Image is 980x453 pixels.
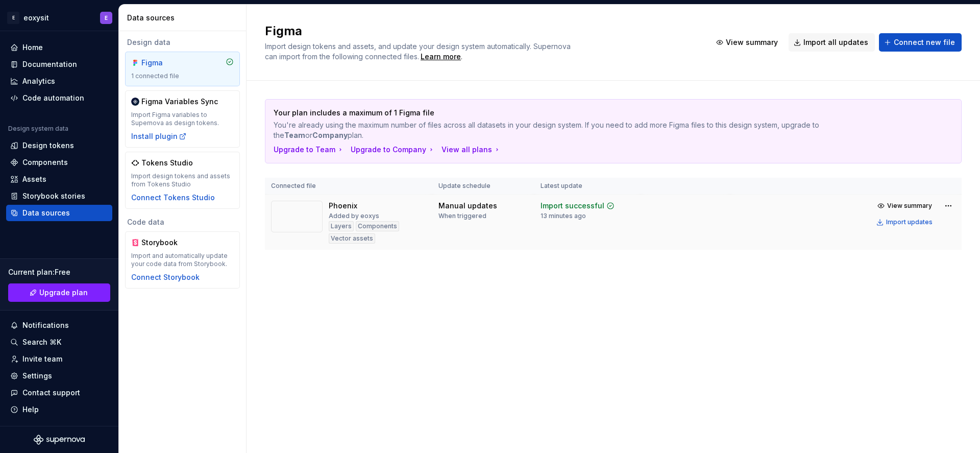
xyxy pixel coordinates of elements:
a: Data sources [6,205,112,221]
span: View summary [726,37,778,47]
div: Vector assets [329,233,375,244]
div: Settings [22,371,52,381]
a: Design tokens [6,137,112,154]
span: View summary [887,202,932,210]
div: Current plan : Free [8,267,110,277]
div: Added by eoxys [329,212,379,220]
button: EeoxysitE [2,7,116,29]
div: Design tokens [22,140,74,151]
th: Latest update [534,178,641,195]
button: Connect Tokens Studio [131,193,215,203]
button: Upgrade to Company [351,145,435,155]
b: Company [312,131,348,139]
a: StorybookImport and automatically update your code data from Storybook.Connect Storybook [125,231,240,289]
div: Contact support [22,388,80,398]
button: Contact support [6,385,112,401]
div: Tokens Studio [141,158,193,168]
div: Phoenix [329,201,357,211]
div: Import Figma variables to Supernova as design tokens. [131,111,234,127]
div: Manual updates [438,201,497,211]
div: Figma [141,58,190,68]
a: Tokens StudioImport design tokens and assets from Tokens StudioConnect Tokens Studio [125,152,240,209]
span: Import all updates [803,37,868,47]
div: Import successful [541,201,604,211]
h2: Figma [265,23,699,39]
p: You're already using the maximum number of files across all datasets in your design system. If yo... [274,120,881,140]
button: Connect Storybook [131,272,200,282]
a: Figma Variables SyncImport Figma variables to Supernova as design tokens.Install plugin [125,90,240,148]
div: eoxysit [23,13,49,23]
span: . [419,53,462,61]
button: Search ⌘K [6,334,112,350]
a: Home [6,39,112,56]
div: Design system data [8,125,68,133]
div: Storybook stories [22,191,85,201]
a: Settings [6,368,112,384]
th: Connected file [265,178,432,195]
div: Analytics [22,76,55,86]
div: Figma Variables Sync [141,97,218,107]
div: Design data [125,37,240,47]
div: Components [22,157,68,168]
div: Import design tokens and assets from Tokens Studio [131,172,234,188]
div: Invite team [22,354,62,364]
a: Invite team [6,351,112,367]
th: Update schedule [432,178,534,195]
div: Import updates [886,218,933,226]
button: Install plugin [131,131,187,141]
button: View all plans [442,145,501,155]
button: Import updates [873,215,937,229]
button: Connect new file [879,33,962,52]
b: Team [284,131,305,139]
div: Storybook [141,237,190,248]
a: Documentation [6,56,112,73]
a: Learn more [421,52,461,62]
div: 1 connected file [131,72,234,80]
div: Import and automatically update your code data from Storybook. [131,252,234,268]
div: Notifications [22,320,69,330]
div: 13 minutes ago [541,212,586,220]
a: Analytics [6,73,112,89]
div: Data sources [22,208,70,218]
span: Connect new file [894,37,955,47]
div: Code data [125,217,240,227]
div: E [7,12,19,24]
a: Upgrade plan [8,283,110,302]
span: Import design tokens and assets, and update your design system automatically. Supernova can impor... [265,42,573,61]
div: Components [356,221,399,231]
div: Assets [22,174,46,184]
a: Components [6,154,112,171]
svg: Supernova Logo [34,435,85,445]
a: Code automation [6,90,112,106]
p: Your plan includes a maximum of 1 Figma file [274,108,881,118]
div: Search ⌘K [22,337,61,347]
button: View summary [711,33,785,52]
a: Assets [6,171,112,187]
div: Help [22,404,39,415]
div: When triggered [438,212,486,220]
a: Storybook stories [6,188,112,204]
div: Home [22,42,43,53]
a: Figma1 connected file [125,52,240,86]
button: Notifications [6,317,112,333]
div: Code automation [22,93,84,103]
div: Documentation [22,59,77,69]
div: E [105,14,108,22]
button: Import all updates [789,33,875,52]
button: Upgrade to Team [274,145,345,155]
div: Data sources [127,13,242,23]
span: Upgrade plan [39,288,88,298]
button: Help [6,401,112,418]
div: Layers [329,221,354,231]
button: View summary [873,199,937,213]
